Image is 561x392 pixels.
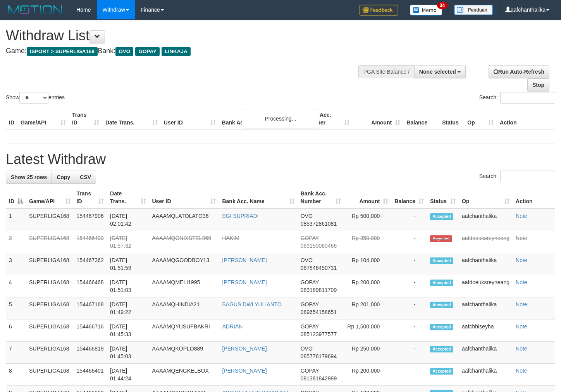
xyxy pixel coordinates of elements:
[391,253,427,275] td: -
[26,209,74,231] td: SUPERLIGA168
[80,174,91,180] span: CSV
[6,4,65,16] img: MOTION_logo.png
[74,231,107,253] td: 154466499
[107,297,149,319] td: [DATE] 01:49:22
[391,342,427,364] td: -
[11,174,47,180] span: Show 25 rows
[391,209,427,231] td: -
[161,108,219,130] th: User ID
[391,364,427,386] td: -
[459,253,513,275] td: aafchanthalika
[344,297,391,319] td: Rp 201,000
[301,279,319,285] span: GOPAY
[6,209,26,231] td: 1
[301,368,319,374] span: GOPAY
[500,92,555,104] input: Search:
[479,171,555,182] label: Search:
[344,342,391,364] td: Rp 250,000
[427,187,459,209] th: Status: activate to sort column ascending
[242,109,319,128] div: Processing...
[500,171,555,182] input: Search:
[430,257,453,264] span: Accepted
[516,235,527,241] a: Note
[516,345,527,352] a: Note
[222,213,258,219] a: EGI SUPRIADI
[102,108,161,130] th: Date Trans.
[149,253,219,275] td: AAAAMQGOODBOY13
[219,187,297,209] th: Bank Acc. Name: activate to sort column ascending
[391,297,427,319] td: -
[301,265,337,271] span: Copy 087846450731 to clipboard
[516,301,527,307] a: Note
[301,257,313,263] span: OVO
[414,65,466,78] button: None selected
[107,253,149,275] td: [DATE] 01:51:59
[219,108,302,130] th: Bank Acc. Name
[6,108,17,130] th: ID
[353,108,403,130] th: Amount
[439,108,464,130] th: Status
[301,213,313,219] span: OVO
[344,364,391,386] td: Rp 200,000
[516,279,527,285] a: Note
[513,187,555,209] th: Action
[430,324,453,330] span: Accepted
[6,319,26,342] td: 6
[107,342,149,364] td: [DATE] 01:45:03
[479,92,555,104] label: Search:
[222,345,267,352] a: [PERSON_NAME]
[437,2,447,9] span: 34
[527,78,549,92] a: Stop
[149,275,219,297] td: AAAAMQMELI1995
[391,231,427,253] td: -
[430,302,453,308] span: Accepted
[410,5,442,16] img: Button%20Memo.svg
[74,319,107,342] td: 154466716
[344,187,391,209] th: Amount: activate to sort column ascending
[162,47,191,56] span: LINKAJA
[149,187,219,209] th: User ID: activate to sort column ascending
[301,309,337,315] span: Copy 089654158651 to clipboard
[17,108,69,130] th: Game/API
[74,297,107,319] td: 154467168
[6,364,26,386] td: 8
[26,297,74,319] td: SUPERLIGA168
[27,47,98,56] span: ISPORT > SUPERLIGA168
[75,171,96,184] a: CSV
[26,342,74,364] td: SUPERLIGA168
[459,209,513,231] td: aafchanthalika
[74,275,107,297] td: 154466468
[360,5,398,16] img: Feedback.jpg
[459,364,513,386] td: aafchanthalika
[391,187,427,209] th: Balance: activate to sort column ascending
[6,92,65,104] label: Show entries
[301,345,313,352] span: OVO
[19,92,48,104] select: Showentries
[301,331,337,337] span: Copy 085123977577 to clipboard
[301,375,337,382] span: Copy 081381842989 to clipboard
[516,213,527,219] a: Note
[301,287,337,293] span: Copy 083189811709 to clipboard
[26,231,74,253] td: SUPERLIGA168
[6,152,555,167] h1: Latest Withdraw
[358,65,414,78] div: PGA Site Balance /
[344,319,391,342] td: Rp 1,500,000
[459,342,513,364] td: aafchanthalika
[222,257,267,263] a: [PERSON_NAME]
[6,253,26,275] td: 3
[419,69,456,75] span: None selected
[69,108,102,130] th: Trans ID
[301,243,337,249] span: Copy 083150060466 to clipboard
[57,174,70,180] span: Copy
[6,171,52,184] a: Show 25 rows
[26,364,74,386] td: SUPERLIGA168
[430,368,453,375] span: Accepted
[516,323,527,330] a: Note
[301,221,337,227] span: Copy 085372861081 to clipboard
[489,65,549,78] a: Run Auto-Refresh
[430,280,453,286] span: Accepted
[459,187,513,209] th: Op: activate to sort column ascending
[344,209,391,231] td: Rp 500,000
[74,187,107,209] th: Trans ID: activate to sort column ascending
[459,319,513,342] td: aafchhiseyha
